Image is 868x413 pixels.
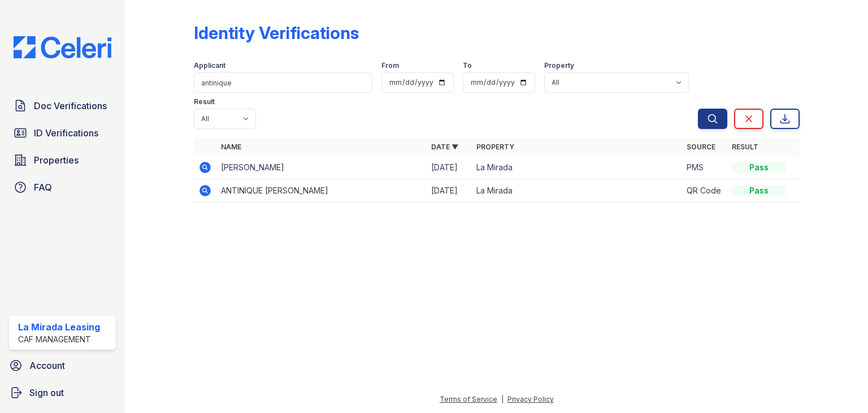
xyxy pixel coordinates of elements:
[501,395,504,403] div: |
[463,61,472,70] label: To
[29,386,64,399] span: Sign out
[427,156,472,179] td: [DATE]
[476,143,514,151] a: Property
[34,99,107,113] span: Doc Verifications
[472,156,682,179] td: La Mirada
[732,162,786,173] div: Pass
[732,143,758,151] a: Result
[34,126,98,140] span: ID Verifications
[34,180,52,194] span: FAQ
[381,61,399,70] label: From
[507,395,554,403] a: Privacy Policy
[9,94,116,117] a: Doc Verifications
[732,185,786,196] div: Pass
[194,23,359,43] div: Identity Verifications
[682,179,727,203] td: QR Code
[431,143,458,151] a: Date ▼
[427,179,472,203] td: [DATE]
[18,320,100,334] div: La Mirada Leasing
[9,176,116,199] a: FAQ
[9,149,116,171] a: Properties
[472,179,682,203] td: La Mirada
[29,359,65,372] span: Account
[216,156,427,179] td: [PERSON_NAME]
[5,381,120,404] a: Sign out
[34,153,79,167] span: Properties
[544,61,574,70] label: Property
[216,179,427,203] td: ANTINIQUE [PERSON_NAME]
[687,143,715,151] a: Source
[440,395,497,403] a: Terms of Service
[5,354,120,377] a: Account
[5,36,120,58] img: CE_Logo_Blue-a8612792a0a2168367f1c8372b55b34899dd931a85d93a1a3d3e32e68fde9ad4.png
[18,334,100,345] div: CAF Management
[194,61,225,70] label: Applicant
[9,122,116,144] a: ID Verifications
[194,72,372,93] input: Search by name or phone number
[194,97,215,106] label: Result
[682,156,727,179] td: PMS
[221,143,241,151] a: Name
